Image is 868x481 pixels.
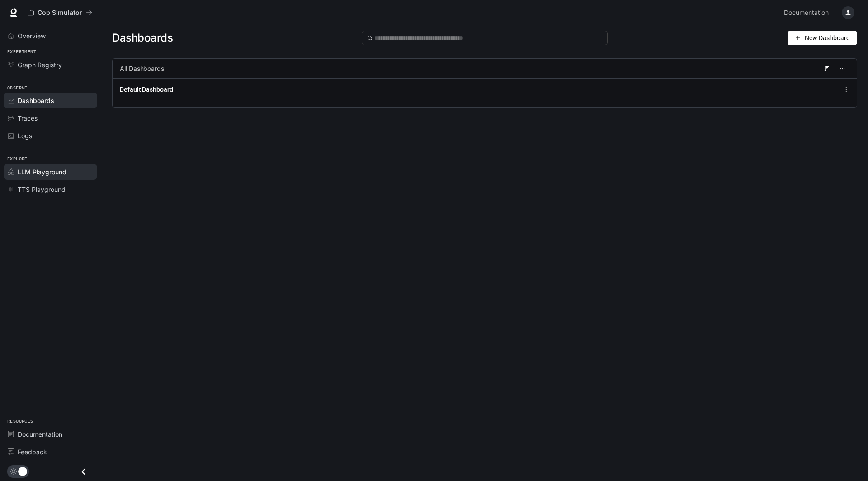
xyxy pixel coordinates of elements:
[18,185,66,194] span: TTS Playground
[18,31,46,41] span: Overview
[780,4,835,22] a: Documentation
[38,9,82,17] p: Cop Simulator
[18,60,62,70] span: Graph Registry
[4,444,97,460] a: Feedback
[4,426,97,442] a: Documentation
[4,93,97,108] a: Dashboards
[4,110,97,126] a: Traces
[18,447,47,457] span: Feedback
[18,466,27,476] span: Dark mode toggle
[18,430,62,439] span: Documentation
[805,33,850,43] span: New Dashboard
[120,64,164,73] span: All Dashboards
[4,28,97,44] a: Overview
[4,128,97,144] a: Logs
[18,113,38,123] span: Traces
[18,167,66,177] span: LLM Playground
[24,4,96,22] button: All workspaces
[18,131,32,140] span: Logs
[112,29,173,47] span: Dashboards
[120,85,173,94] a: Default Dashboard
[788,31,857,45] button: New Dashboard
[73,462,94,481] button: Close drawer
[4,182,97,197] a: TTS Playground
[784,7,829,19] span: Documentation
[4,164,97,180] a: LLM Playground
[4,57,97,73] a: Graph Registry
[18,96,54,105] span: Dashboards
